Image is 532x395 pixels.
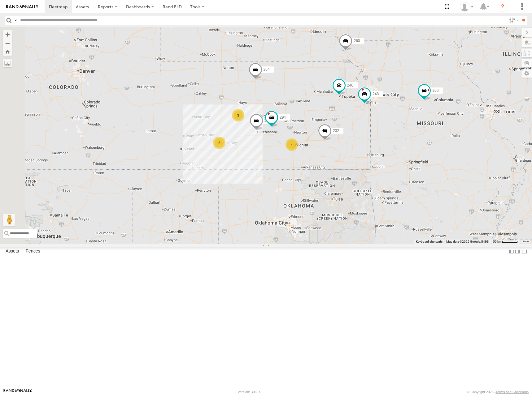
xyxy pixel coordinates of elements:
div: 3 [232,109,244,121]
span: 264 [264,67,270,72]
a: Visit our Website [3,389,32,395]
a: Terms and Conditions [496,390,529,394]
label: Assets [2,247,22,256]
button: Zoom Home [3,47,12,56]
span: 266 [432,88,438,92]
label: Search Query [13,16,18,25]
label: Measure [3,59,12,67]
button: Drag Pegman onto the map to open Street View [3,214,15,226]
button: Map Scale: 50 km per 48 pixels [491,240,520,244]
span: 248 [373,91,379,96]
span: 294 [280,115,286,120]
i: ? [498,2,508,12]
div: Version: 306.00 [238,390,261,394]
button: Zoom in [3,30,12,39]
span: 260 [354,38,360,43]
div: Shane Miller [458,2,476,11]
span: 232 [333,128,339,133]
label: Fences [23,247,43,256]
label: Hide Summary Table [521,247,527,256]
span: 302 [264,118,271,122]
label: Dock Summary Table to the Left [508,247,515,256]
div: © Copyright 2025 - [467,390,529,394]
button: Zoom out [3,39,12,47]
span: Map data ©2025 Google, INEGI [446,240,489,243]
label: Map Settings [521,69,532,78]
button: Keyboard shortcuts [416,240,443,244]
a: Terms (opens in new tab) [523,240,529,243]
div: 4 [286,138,298,151]
div: 2 [213,137,225,149]
span: 246 [347,83,353,87]
label: Dock Summary Table to the Right [515,247,521,256]
span: 50 km [493,240,502,243]
img: rand-logo.svg [6,5,38,9]
label: Search Filter Options [507,16,520,25]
